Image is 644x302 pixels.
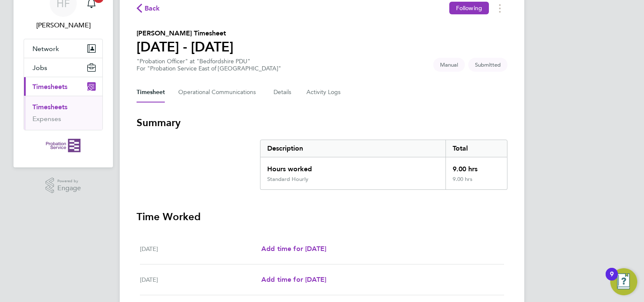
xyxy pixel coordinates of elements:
h1: [DATE] - [DATE] [137,38,233,55]
a: Add time for [DATE] [261,275,326,285]
a: Timesheets [32,103,67,111]
div: Hours worked [260,157,445,176]
div: 9.00 hrs [445,157,507,176]
h3: Summary [137,116,507,129]
div: 9.00 hrs [445,176,507,189]
div: For "Probation Service East of [GEOGRAPHIC_DATA]" [137,65,281,72]
button: Jobs [24,58,102,77]
h2: [PERSON_NAME] Timesheet [137,28,233,38]
span: Network [32,45,59,53]
span: Following [456,4,482,12]
button: Back [137,3,160,13]
a: Powered byEngage [46,178,81,194]
div: Total [445,140,507,157]
div: Description [260,140,445,157]
div: Summary [260,140,507,190]
span: Helen Flavell [24,20,103,30]
div: [DATE] [140,275,261,285]
span: Add time for [DATE] [261,275,326,283]
button: Activity Logs [306,82,342,102]
button: Operational Communications [178,82,260,102]
div: Standard Hourly [267,176,309,183]
button: Following [449,2,489,14]
span: Jobs [32,64,47,72]
div: 9 [610,274,614,285]
span: This timesheet was manually created. [433,58,465,72]
div: [DATE] [140,244,261,254]
span: Engage [57,185,81,192]
a: Go to home page [24,139,103,152]
button: Network [24,39,102,58]
img: probationservice-logo-retina.png [46,139,80,152]
button: Timesheet [137,82,165,102]
span: Back [145,3,160,13]
div: "Probation Officer" at "Bedfordshire PDU" [137,58,281,72]
span: This timesheet is Submitted. [468,58,507,72]
button: Details [274,82,293,102]
span: Add time for [DATE] [261,245,326,253]
button: Timesheets [24,77,102,96]
a: Expenses [32,115,61,123]
button: Open Resource Center, 9 new notifications [610,268,637,295]
a: Add time for [DATE] [261,244,326,254]
span: Powered by [57,178,81,185]
button: Timesheets Menu [492,2,507,15]
div: Timesheets [24,96,102,130]
span: Timesheets [32,83,67,91]
h3: Time Worked [137,210,507,224]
